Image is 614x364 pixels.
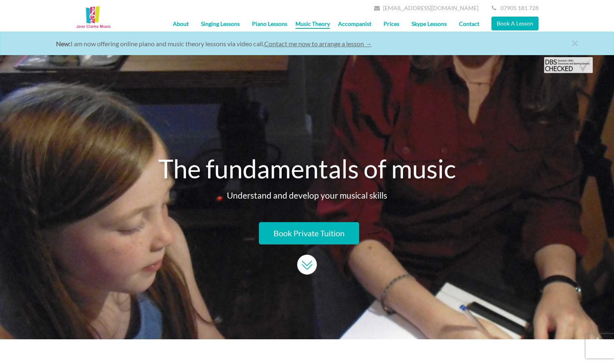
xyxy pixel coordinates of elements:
[297,255,317,275] img: UqJjrSAbUX4AAAAASUVORK5CYII=
[377,14,405,34] a: Prices
[259,222,359,244] a: Book Private Tuition
[76,191,539,200] p: Understand and develop your musical skills
[167,14,195,34] a: About
[246,14,293,34] a: Piano Lessons
[195,14,246,34] a: Singing Lessons
[295,14,330,29] a: Music Theory
[264,40,372,47] a: Contact me now to arrange a lesson →
[76,154,539,182] h2: The fundamentals of music
[571,36,600,57] a: close
[453,14,485,34] a: Contact
[76,6,112,30] img: Music Lessons Kent
[491,17,539,30] a: Book A Lesson
[405,14,453,34] a: Skype Lessons
[332,14,377,34] a: Accompanist
[56,40,71,47] strong: New:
